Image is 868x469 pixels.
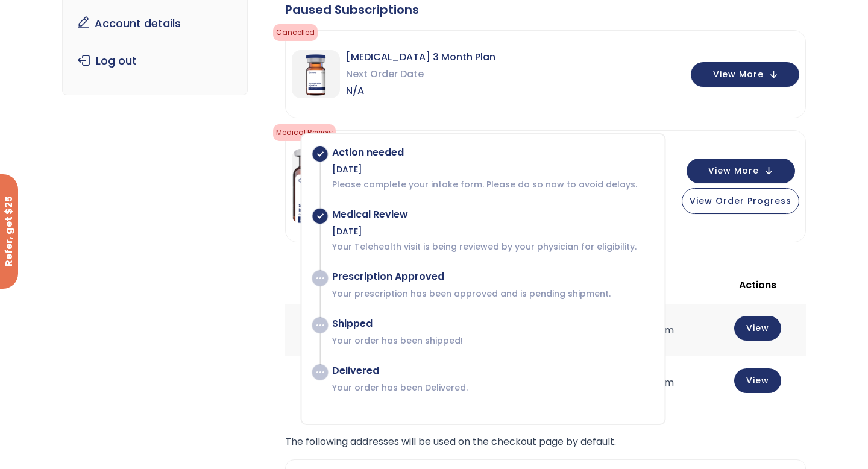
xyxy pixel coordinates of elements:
span: View Order Progress [690,195,791,207]
img: Sermorelin 3 Month Plan [292,50,340,98]
div: Prescription Approved [332,271,652,283]
div: Paused Subscriptions [285,1,806,18]
span: Medical Review [273,124,336,141]
span: [MEDICAL_DATA] 3 Month Plan [346,49,495,66]
span: View More [708,167,759,175]
p: Please complete your intake form. Please do so now to avoid delays. [332,178,652,190]
div: [DATE] [332,163,652,175]
p: Your order has been shipped! [332,335,652,347]
a: Account details [72,11,239,36]
span: View More [713,71,764,78]
a: Log out [72,48,239,74]
span: Next Order Date [346,66,495,83]
div: Action needed [332,146,652,159]
p: Your Telehealth visit is being reviewed by your physician for eligibility. [332,241,652,253]
p: The following addresses will be used on the checkout page by default. [285,433,806,450]
span: Actions [739,278,776,292]
p: Your order has been Delivered. [332,382,652,394]
img: Sermorelin 3 Month Plan [292,149,340,224]
button: View More [687,159,795,183]
a: View [734,316,781,341]
p: Your prescription has been approved and is pending shipment. [332,288,652,300]
button: View Order Progress [682,188,799,214]
div: [DATE] [332,225,652,238]
span: N/A [346,83,495,99]
div: Shipped [332,318,652,330]
span: cancelled [273,24,318,41]
div: Delivered [332,365,652,377]
a: View [734,368,781,393]
div: Medical Review [332,209,652,221]
button: View More [691,62,799,87]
